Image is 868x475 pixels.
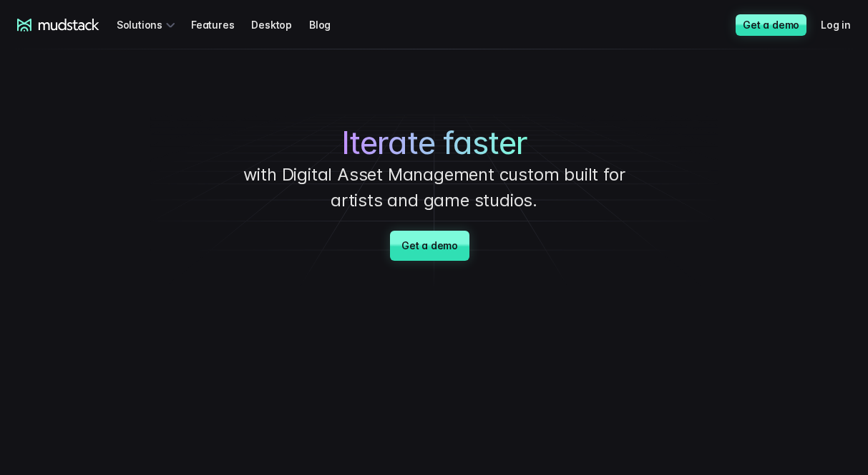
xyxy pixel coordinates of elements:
[17,19,99,32] a: mudstack logo
[251,11,309,38] a: Desktop
[821,11,868,38] a: Log in
[390,231,469,261] a: Get a demo
[117,11,180,38] div: Solutions
[309,11,348,38] a: Blog
[191,11,251,38] a: Features
[220,162,649,213] p: with Digital Asset Management custom built for artists and game studios.
[341,124,527,162] span: Iterate faster
[736,14,806,36] a: Get a demo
